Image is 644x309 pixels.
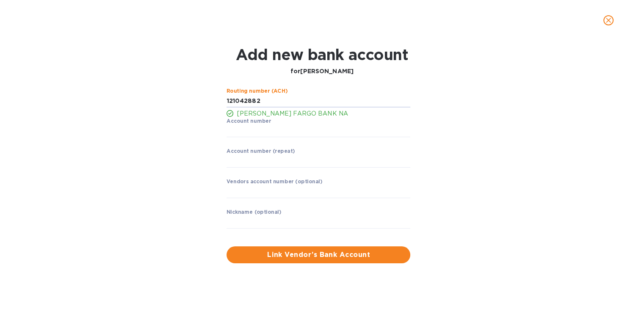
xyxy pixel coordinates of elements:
label: Nickname (optional) [227,210,282,215]
label: Vendors account number (optional) [227,179,322,185]
h1: Add new bank account [236,46,408,63]
span: Link Vendor’s Bank Account [233,250,404,260]
label: Account number [227,119,271,124]
b: for [PERSON_NAME] [290,68,354,74]
label: Routing number (ACH) [227,88,287,94]
button: close [598,10,619,30]
label: Account number (repeat) [227,149,295,154]
button: Link Vendor’s Bank Account [227,246,410,263]
p: [PERSON_NAME] FARGO BANK NA [237,109,410,118]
